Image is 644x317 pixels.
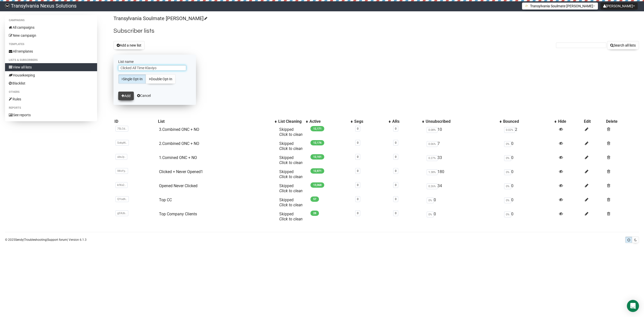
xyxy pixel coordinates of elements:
[357,212,358,215] a: 0
[502,153,557,167] td: 0
[279,197,303,207] span: Skipped
[113,41,145,50] button: Add a new list
[395,169,396,173] a: 0
[502,181,557,195] td: 0
[525,4,529,8] img: 1.png
[310,168,324,174] span: 12,871
[357,155,358,158] a: 0
[522,3,598,10] button: Transylvania Soulmate [PERSON_NAME]
[425,167,502,181] td: 180
[159,169,203,174] a: Clicked + Never Opened1
[146,74,176,84] a: Double Opt-In
[310,126,324,131] span: 12,171
[502,195,557,210] td: 0
[114,119,156,124] div: ID
[159,197,172,202] a: Top CC
[279,160,303,165] a: Click to clean
[279,169,303,179] span: Skipped
[115,196,129,202] span: QYodh..
[5,111,97,119] a: See reports
[357,197,358,201] a: 0
[159,127,199,132] a: 3.Combined ONC + NO
[115,126,128,132] span: 75LCd..
[159,212,197,216] a: Top Company Clients
[113,26,639,35] h2: Subscriber lists
[310,211,319,216] span: 28
[395,212,396,215] a: 0
[425,139,502,153] td: 7
[425,195,502,210] td: 0
[5,63,97,71] a: View all lists
[353,118,391,125] th: Segs: No sort applied, activate to apply an ascending sort
[279,183,303,193] span: Skipped
[395,127,396,130] a: 0
[5,71,97,79] a: Housekeeping
[5,89,97,95] li: Others
[115,154,127,160] span: ubxJy..
[504,183,511,189] span: 0%
[502,139,557,153] td: 0
[113,15,207,21] a: Transylvania Soulmate [PERSON_NAME]
[584,119,604,124] div: Edit
[279,203,303,207] a: Click to clean
[427,127,437,133] span: 0.08%
[607,41,639,50] button: Search all lists
[5,31,97,39] a: New campaign
[159,183,197,188] a: Opened Never Clicked
[391,118,425,125] th: ARs: No sort applied, activate to apply an ascending sort
[504,169,511,175] span: 0%
[309,119,348,124] div: Active
[5,95,97,103] a: Rules
[279,217,303,221] a: Click to clean
[502,125,557,139] td: 2
[5,41,97,47] li: Templates
[115,168,128,174] span: IWoYy..
[395,183,396,187] a: 0
[278,119,303,124] div: List Cleaning
[357,141,358,144] a: 0
[605,118,639,125] th: Delete: No sort applied, sorting is disabled
[308,118,353,125] th: Active: No sort applied, activate to apply an ascending sort
[5,4,10,8] img: 586cc6b7d8bc403f0c61b981d947c989
[426,119,497,124] div: Unsubscribed
[310,154,324,160] span: 12,101
[277,118,308,125] th: List Cleaning: No sort applied, activate to apply an ascending sort
[5,237,87,243] p: © 2025 | | | Version 6.1.3
[5,23,97,31] a: All campaigns
[279,141,303,151] span: Skipped
[137,94,151,98] a: Cancel
[357,183,358,187] a: 0
[310,140,324,145] span: 12,176
[118,92,134,100] button: Add
[5,79,97,87] a: Blacklist
[5,17,97,23] li: Campaigns
[357,169,358,173] a: 0
[118,59,191,64] label: List name
[427,169,437,175] span: 1.38%
[427,155,437,161] span: 0.27%
[115,140,129,146] span: SokpN..
[279,146,303,151] a: Click to clean
[504,197,511,203] span: 0%
[502,118,557,125] th: Bounced: No sort applied, activate to apply an ascending sort
[504,141,511,147] span: 0%
[425,210,502,224] td: 0
[279,188,303,193] a: Click to clean
[158,119,272,124] div: List
[118,74,146,84] a: Single Opt-In
[310,182,324,188] span: 13,068
[427,183,437,189] span: 0.26%
[425,181,502,195] td: 34
[24,238,47,242] a: Troubleshooting
[310,196,319,202] span: 57
[157,118,277,125] th: List: No sort applied, activate to apply an ascending sort
[427,141,437,147] span: 0.06%
[425,118,502,125] th: Unsubscribed: No sort applied, activate to apply an ascending sort
[354,119,386,124] div: Segs
[159,155,197,160] a: 1.Comined ONC + NO
[425,125,502,139] td: 10
[357,127,358,130] a: 0
[395,197,396,201] a: 0
[279,155,303,165] span: Skipped
[113,118,157,125] th: ID: No sort applied, sorting is disabled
